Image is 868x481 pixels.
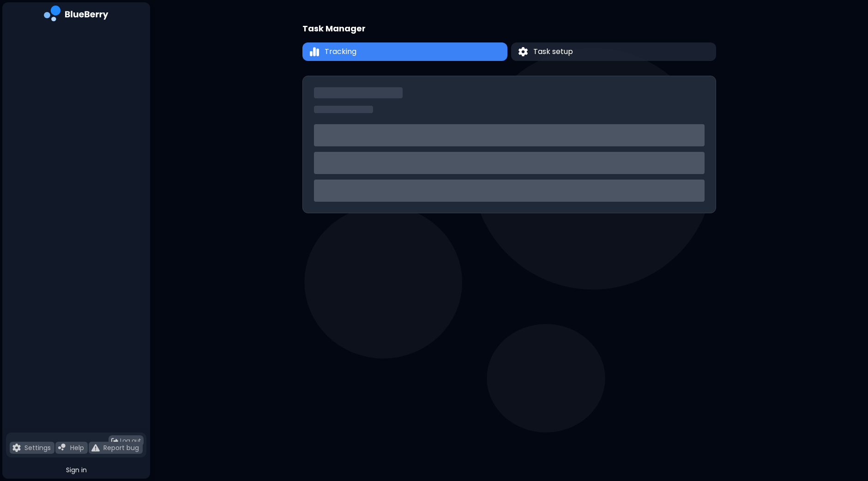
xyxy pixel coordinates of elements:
[58,444,66,452] img: file icon
[302,22,366,35] h1: Task Manager
[120,437,141,445] span: Log out
[44,6,108,24] img: company logo
[66,466,87,474] span: Sign in
[103,444,139,452] p: Report bug
[12,444,21,452] img: file icon
[24,444,51,452] p: Settings
[302,42,507,61] button: TrackingTracking
[325,46,356,57] span: Tracking
[310,47,319,57] img: Tracking
[70,444,84,452] p: Help
[6,461,146,479] button: Sign in
[91,444,100,452] img: file icon
[111,438,118,445] img: logout
[533,46,573,57] span: Task setup
[511,42,716,61] button: Task setupTask setup
[518,47,528,57] img: Task setup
